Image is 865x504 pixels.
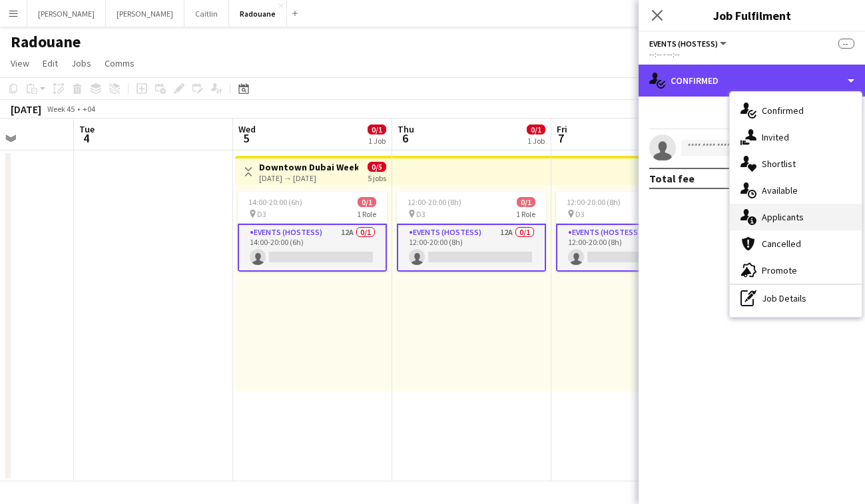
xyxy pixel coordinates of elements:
[79,123,95,135] span: Tue
[762,184,798,196] span: Available
[368,162,386,172] span: 0/5
[358,197,376,207] span: 0/1
[368,125,386,134] span: 0/1
[416,209,426,219] span: D3
[838,39,854,49] span: --
[229,1,287,27] button: Radouane
[516,209,535,219] span: 1 Role
[44,104,77,114] span: Week 45
[639,65,865,97] div: Confirmed
[557,123,567,135] span: Fri
[368,136,386,146] div: 1 Job
[11,103,41,116] div: [DATE]
[555,130,567,146] span: 7
[762,131,789,143] span: Invited
[99,55,140,72] a: Comms
[730,285,862,312] div: Job Details
[556,224,705,272] app-card-role: Events (Hostess)12A0/112:00-20:00 (8h)
[238,192,387,272] app-job-card: 14:00-20:00 (6h)0/1 D31 RoleEvents (Hostess)12A0/114:00-20:00 (6h)
[649,49,854,59] div: --:-- - --:--
[397,224,546,272] app-card-role: Events (Hostess)12A0/112:00-20:00 (8h)
[248,197,302,207] span: 14:00-20:00 (6h)
[762,238,801,250] span: Cancelled
[368,172,386,183] div: 5 jobs
[259,173,358,183] div: [DATE] → [DATE]
[396,130,414,146] span: 6
[398,123,414,135] span: Thu
[257,209,266,219] span: D3
[259,161,358,173] h3: Downtown Dubai Week
[762,264,797,276] span: Promote
[184,1,229,27] button: Caitlin
[105,57,135,69] span: Comms
[408,197,461,207] span: 12:00-20:00 (8h)
[575,209,585,219] span: D3
[83,104,95,114] div: +04
[556,192,705,272] app-job-card: 12:00-20:00 (8h)0/1 D31 RoleEvents (Hostess)12A0/112:00-20:00 (8h)
[238,123,256,135] span: Wed
[567,197,621,207] span: 12:00-20:00 (8h)
[527,136,545,146] div: 1 Job
[236,130,256,146] span: 5
[517,197,535,207] span: 0/1
[762,105,804,117] span: Confirmed
[639,7,865,24] h3: Job Fulfilment
[649,39,728,49] button: Events (Hostess)
[762,158,796,170] span: Shortlist
[43,57,58,69] span: Edit
[37,55,63,72] a: Edit
[762,211,804,223] span: Applicants
[238,224,387,272] app-card-role: Events (Hostess)12A0/114:00-20:00 (6h)
[66,55,97,72] a: Jobs
[397,192,546,272] app-job-card: 12:00-20:00 (8h)0/1 D31 RoleEvents (Hostess)12A0/112:00-20:00 (8h)
[527,125,545,134] span: 0/1
[5,55,35,72] a: View
[77,130,95,146] span: 4
[11,32,81,52] h1: Radouane
[106,1,184,27] button: [PERSON_NAME]
[649,172,695,185] div: Total fee
[649,39,718,49] span: Events (Hostess)
[71,57,91,69] span: Jobs
[357,209,376,219] span: 1 Role
[11,57,29,69] span: View
[27,1,106,27] button: [PERSON_NAME]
